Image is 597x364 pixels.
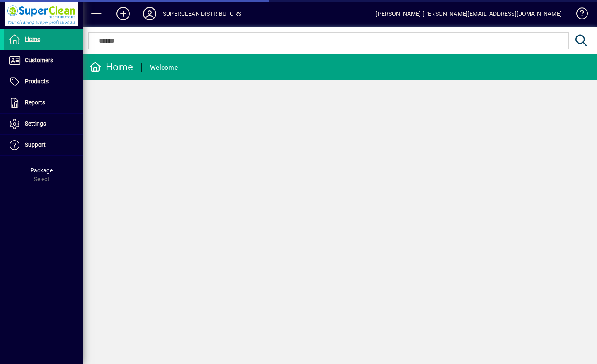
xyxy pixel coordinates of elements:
[136,6,163,21] button: Profile
[4,135,83,155] a: Support
[4,71,83,92] a: Products
[150,61,178,74] div: Welcome
[570,2,587,29] a: Knowledge Base
[25,57,53,63] span: Customers
[163,7,241,20] div: SUPERCLEAN DISTRIBUTORS
[25,36,40,42] span: Home
[89,61,133,74] div: Home
[25,141,46,148] span: Support
[376,7,562,20] div: [PERSON_NAME] [PERSON_NAME][EMAIL_ADDRESS][DOMAIN_NAME]
[25,99,45,106] span: Reports
[4,92,83,113] a: Reports
[25,120,46,127] span: Settings
[4,50,83,71] a: Customers
[25,78,49,85] span: Products
[30,167,53,174] span: Package
[110,6,136,21] button: Add
[4,114,83,134] a: Settings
